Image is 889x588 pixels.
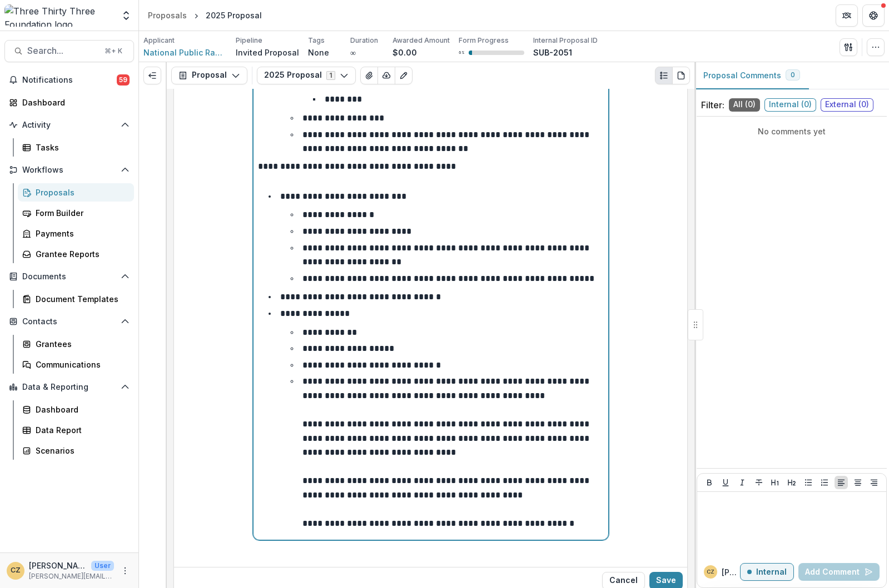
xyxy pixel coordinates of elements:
button: Strike [752,476,766,489]
div: Form Builder [36,207,125,219]
button: Open Workflows [4,161,134,179]
div: Proposals [148,9,187,21]
p: Awarded Amount [393,36,450,46]
button: Partners [836,4,858,27]
a: Payments [18,224,134,243]
button: Plaintext view [655,67,673,84]
span: External ( 0 ) [821,98,873,112]
div: ⌘ + K [102,45,125,57]
a: Tasks [18,138,134,157]
p: User [91,561,114,571]
button: Ordered List [818,476,831,489]
button: Open Contacts [4,313,134,330]
button: View Attached Files [360,67,378,84]
a: Proposals [18,183,134,202]
button: Open entity switcher [118,4,134,27]
div: Payments [36,228,125,239]
button: Add Comment [798,563,880,581]
img: Three Thirty Three Foundation logo [4,4,114,27]
a: Form Builder [18,204,134,222]
div: Dashboard [22,97,125,108]
button: Align Left [835,476,848,489]
button: Proposal [171,67,247,84]
div: Dashboard [36,404,125,415]
a: National Public Radio [143,47,227,58]
p: ∞ [350,47,356,58]
a: Scenarios [18,441,134,460]
p: [PERSON_NAME] [29,560,87,571]
p: Pipeline [236,36,262,46]
span: Internal ( 0 ) [764,98,816,112]
p: SUB-2051 [533,47,572,58]
button: More [118,564,132,577]
button: Proposal Comments [694,62,809,89]
button: Get Help [862,4,885,27]
span: 59 [117,74,130,86]
p: $0.00 [393,47,417,58]
p: Applicant [143,36,175,46]
button: Open Documents [4,268,134,285]
p: Internal Proposal ID [533,36,598,46]
p: [PERSON_NAME][EMAIL_ADDRESS][DOMAIN_NAME] [29,571,114,581]
a: Proposals [143,7,191,23]
p: 6 % [459,49,464,57]
span: All ( 0 ) [729,98,760,112]
span: Notifications [22,76,117,85]
a: Dashboard [18,400,134,419]
span: Documents [22,272,116,282]
nav: breadcrumb [143,7,266,23]
span: Contacts [22,317,116,326]
button: Search... [4,40,134,62]
div: Data Report [36,424,125,436]
div: Proposals [36,187,125,198]
button: Heading 2 [785,476,798,489]
button: Internal [740,563,794,581]
button: Open Data & Reporting [4,378,134,396]
p: None [308,47,329,58]
button: Notifications59 [4,71,134,89]
button: Heading 1 [768,476,782,489]
a: Dashboard [4,93,134,112]
p: Invited Proposal [236,47,299,58]
p: Filter: [701,98,724,112]
p: Internal [756,567,787,577]
a: Document Templates [18,290,134,308]
p: [PERSON_NAME] [722,566,740,578]
button: Expand left [143,67,161,84]
button: Italicize [736,476,749,489]
div: Communications [36,359,125,370]
button: Align Right [867,476,881,489]
div: Christine Zachai [707,569,714,575]
div: Tasks [36,142,125,153]
button: Underline [719,476,732,489]
button: Align Center [851,476,865,489]
a: Data Report [18,421,134,439]
span: Workflows [22,165,116,175]
div: 2025 Proposal [206,9,262,21]
button: Bold [703,476,716,489]
span: Activity [22,120,116,130]
button: PDF view [672,67,690,84]
div: Grantees [36,338,125,350]
div: Document Templates [36,293,125,305]
a: Communications [18,355,134,374]
button: Edit as form [395,67,413,84]
div: Christine Zachai [11,567,21,574]
span: Data & Reporting [22,383,116,392]
span: 0 [791,71,795,79]
span: Search... [27,46,98,56]
div: Scenarios [36,445,125,456]
button: Bullet List [802,476,815,489]
p: No comments yet [701,125,882,137]
div: Grantee Reports [36,248,125,260]
p: Form Progress [459,36,509,46]
button: 2025 Proposal1 [257,67,356,84]
p: Tags [308,36,325,46]
a: Grantee Reports [18,245,134,263]
p: Duration [350,36,378,46]
button: Open Activity [4,116,134,134]
a: Grantees [18,335,134,353]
